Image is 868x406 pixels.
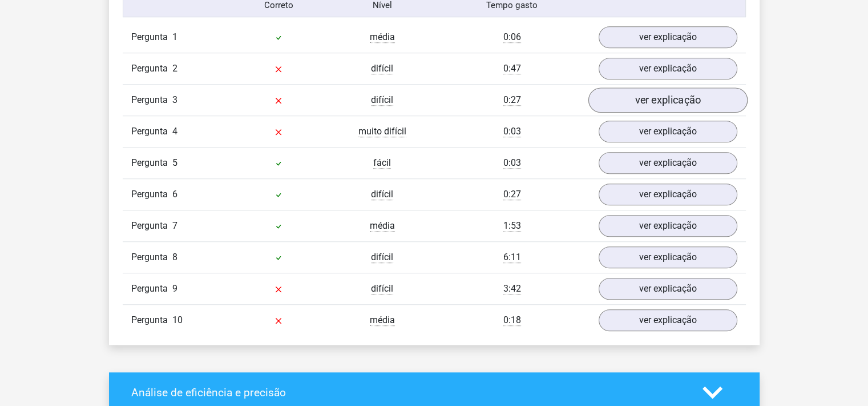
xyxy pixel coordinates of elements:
span: difícil [371,189,393,200]
span: Pergunta [131,188,172,201]
span: Pergunta [131,62,172,75]
span: Pergunta [131,156,172,170]
span: 0:03 [503,157,521,169]
span: 0:47 [503,63,521,74]
span: difícil [371,63,393,74]
span: difícil [371,94,393,106]
span: 3 [172,94,177,105]
a: ver explicação [599,58,737,79]
a: ver explicação [599,152,737,174]
span: 4 [172,126,177,137]
span: 0:03 [503,126,521,137]
a: ver explicação [599,26,737,48]
span: 9 [172,283,177,294]
span: 8 [172,252,177,262]
span: Pergunta [131,125,172,138]
span: Pergunta [131,282,172,296]
span: 1:53 [503,220,521,232]
span: Pergunta [131,250,172,264]
span: Pergunta [131,30,172,44]
span: 0:27 [503,94,521,106]
span: 7 [172,220,177,231]
span: 3:42 [503,283,521,294]
a: ver explicação [599,278,737,300]
span: 6:11 [503,252,521,263]
a: ver explicação [599,309,737,331]
a: ver explicação [599,184,737,205]
span: 10 [172,315,183,325]
a: ver explicação [599,121,737,142]
a: ver explicação [599,246,737,268]
h4: Análise de eficiência e precisão [131,386,685,399]
span: média [370,315,395,326]
span: 0:18 [503,315,521,326]
span: 1 [172,31,177,42]
span: 2 [172,63,177,74]
span: Pergunta [131,219,172,233]
span: Pergunta [131,93,172,107]
a: ver explicação [588,87,747,113]
a: ver explicação [599,215,737,237]
span: média [370,31,395,43]
span: fácil [373,157,391,169]
span: difícil [371,283,393,294]
span: muito difícil [358,126,406,137]
span: média [370,220,395,232]
span: Pergunta [131,313,172,327]
span: 0:06 [503,31,521,43]
span: 5 [172,157,177,168]
span: 6 [172,189,177,200]
span: difícil [371,252,393,263]
span: 0:27 [503,189,521,200]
